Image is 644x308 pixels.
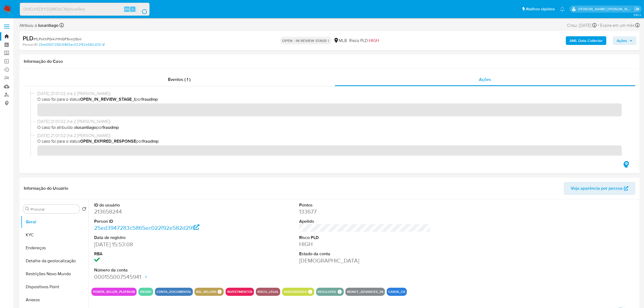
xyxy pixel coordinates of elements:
[299,257,431,264] dd: [DEMOGRAPHIC_DATA]
[299,251,431,257] dt: Estado da conta
[94,251,226,257] dt: RBA
[24,59,635,64] h1: Informação do Caso
[20,6,149,13] input: Pesquise usuários ou casos...
[299,218,431,224] dt: Apelido
[299,240,431,248] dd: HIGH
[31,207,78,212] input: Procurar
[21,241,88,254] button: Endereços
[566,36,606,45] button: AML Data Collector
[37,22,58,28] b: lusantiago
[19,22,58,28] span: Atribuiu o
[21,254,88,267] button: Detalhe da geolocalização
[23,42,38,47] b: Person ID
[299,235,431,241] dt: Risco PLD
[94,235,226,241] dt: Data de registro
[333,38,347,44] div: MLB
[613,36,636,45] button: Ações
[21,280,88,293] button: Dispositivos Point
[571,182,623,195] span: Veja aparência por pessoa
[132,6,134,12] span: s
[94,241,226,248] dd: [DATE] 15:53:08
[24,186,68,191] h1: Informação do Usuário
[94,224,200,232] a: 25ed3947283c5865ec022f92e582d291
[349,38,379,44] span: Risco PLD:
[34,36,81,42] span: # fLPvKhPG4VHNGF6vxrj1Svli
[136,5,147,13] button: search-icon
[39,42,105,47] a: 25ed3947283c5865ec022f92e582d291
[578,6,633,12] p: emerson.gomes@mercadopago.com.br
[617,36,627,45] span: Ações
[23,34,34,42] b: PLD
[479,76,491,83] span: Ações
[600,22,635,28] span: Expira em um mês
[634,6,640,12] a: Sair
[21,215,88,228] button: Geral
[168,76,190,83] span: Eventos ( 1 )
[598,22,599,29] span: -
[94,202,226,208] dt: ID do usuário
[299,208,431,215] dd: 133677
[299,202,431,208] dt: Pontos
[125,6,129,12] span: Alt
[567,22,597,29] div: Criou: [DATE]
[526,6,555,12] span: Atalhos rápidos
[82,207,86,213] button: Retornar ao pedido padrão
[21,267,88,280] button: Restrições Novo Mundo
[570,36,603,45] b: AML Data Collector
[21,228,88,241] button: KYC
[94,273,226,281] dd: 000155007545941
[21,293,88,306] button: Anexos
[94,267,226,273] dt: Número da conta
[25,207,29,211] button: Procurar
[560,7,565,11] a: Notificações
[564,182,635,195] button: Veja aparência por pessoa
[369,37,379,44] span: HIGH
[280,37,331,44] p: OPEN - IN REVIEW STAGE I
[94,218,226,224] dt: Person ID
[94,208,226,215] dd: 213658244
